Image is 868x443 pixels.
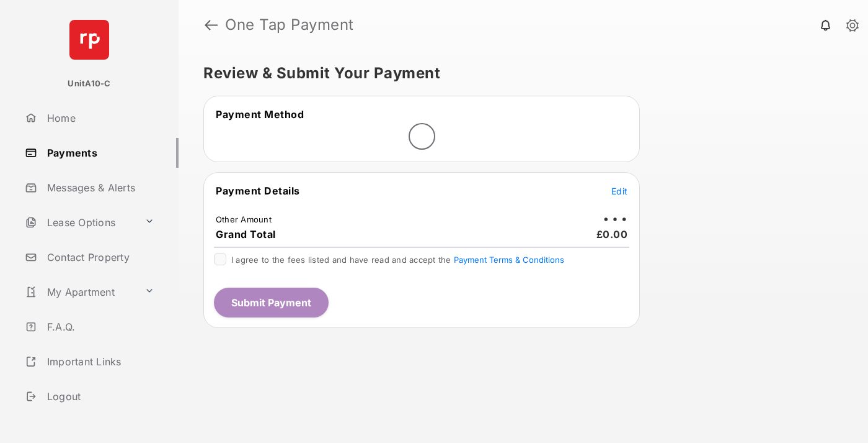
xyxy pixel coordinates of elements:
[20,138,179,168] a: Payments
[203,66,833,81] h5: Review & Submit Your Payment
[20,103,179,133] a: Home
[596,228,628,240] span: £0.00
[69,20,109,60] img: svg+xml;base64,PHN2ZyB4bWxucz0iaHR0cDovL3d3dy53My5vcmcvMjAwMC9zdmciIHdpZHRoPSI2NCIgaGVpZ2h0PSI2NC...
[214,288,329,317] button: Submit Payment
[20,173,179,203] a: Messages & Alerts
[20,347,159,377] a: Important Links
[20,277,139,307] a: My Apartment
[231,255,564,265] span: I agree to the fees listed and have read and accept the
[611,186,627,196] span: Edit
[454,255,564,265] button: I agree to the fees listed and have read and accept the
[215,214,272,225] td: Other Amount
[216,108,304,121] span: Payment Method
[216,185,300,197] span: Payment Details
[68,78,110,90] p: UnitA10-C
[225,17,354,32] strong: One Tap Payment
[216,228,276,240] span: Grand Total
[611,185,627,197] button: Edit
[20,381,179,411] a: Logout
[20,208,139,237] a: Lease Options
[20,312,179,342] a: F.A.Q.
[20,242,179,272] a: Contact Property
